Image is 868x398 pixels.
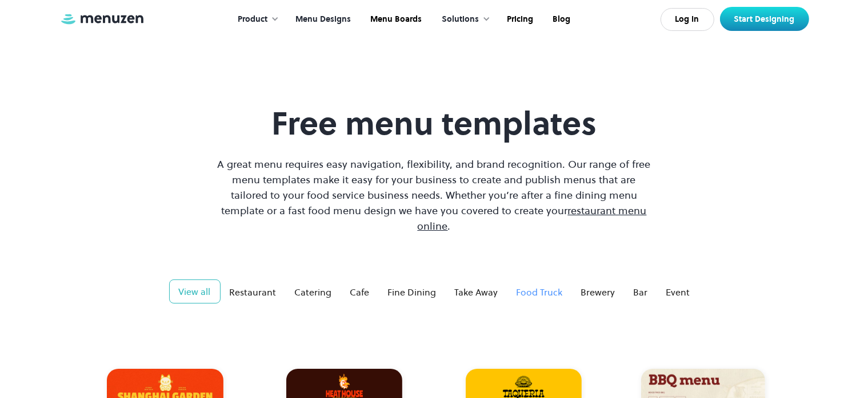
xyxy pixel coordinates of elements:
[430,2,496,37] div: Solutions
[359,2,430,37] a: Menu Boards
[215,156,654,234] p: A great menu requires easy navigation, flexibility, and brand recognition. Our range of free menu...
[581,285,615,299] div: Brewery
[455,285,498,299] div: Take Away
[442,13,479,26] div: Solutions
[517,285,563,299] div: Food Truck
[226,2,285,37] div: Product
[230,285,277,299] div: Restaurant
[666,285,690,299] div: Event
[285,2,359,37] a: Menu Designs
[542,2,579,37] a: Blog
[388,285,437,299] div: Fine Dining
[350,285,370,299] div: Cafe
[179,285,211,298] div: View all
[295,285,332,299] div: Catering
[720,7,809,31] a: Start Designing
[496,2,542,37] a: Pricing
[215,104,654,143] h1: Free menu templates
[661,8,714,31] a: Log In
[634,285,648,299] div: Bar
[238,13,267,26] div: Product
